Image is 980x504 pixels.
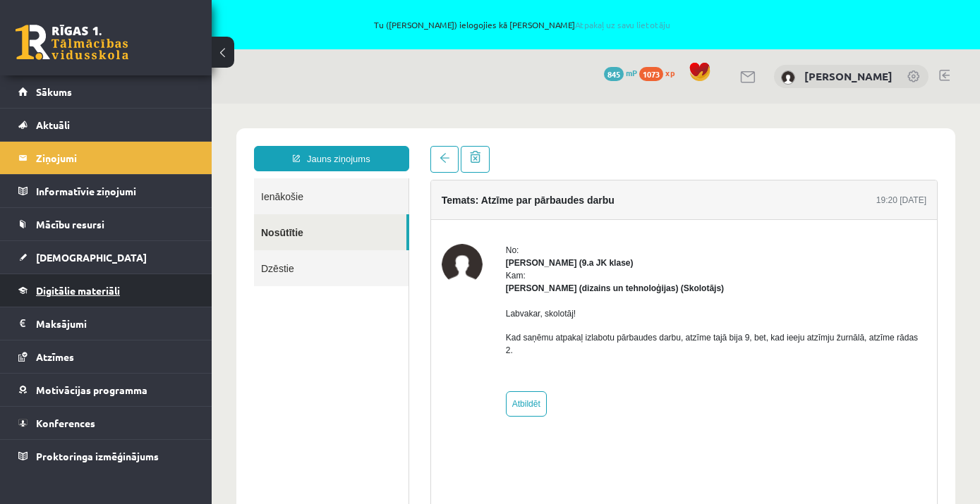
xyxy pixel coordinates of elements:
[36,218,104,231] span: Mācību resursi
[230,91,403,102] h4: Temats: Atzīme par pārbaudes darbu
[294,166,715,191] div: Kam:
[42,42,198,68] a: Jauns ziņojums
[42,147,197,183] a: Dzēstie
[36,251,147,264] span: [DEMOGRAPHIC_DATA]
[639,67,663,81] span: 1073
[294,204,715,216] p: Labvakar, skolotāj!
[36,85,72,98] span: Sākums
[42,111,195,147] a: Nosūtītie
[665,90,715,103] div: 19:20 [DATE]
[162,20,882,29] span: Tu ([PERSON_NAME]) ielogojies kā [PERSON_NAME]
[18,75,194,108] a: Sākums
[294,180,512,190] strong: [PERSON_NAME] (dizains un tehnoloģijas) (Skolotājs)
[36,417,95,429] span: Konferences
[294,140,715,153] div: No:
[36,450,159,462] span: Proktoringa izmēģinājums
[18,374,194,406] a: Motivācijas programma
[781,70,795,85] img: Markuss Jahovičs
[16,25,128,60] a: Rīgas 1. Tālmācības vidusskola
[604,67,637,78] a: 845 mP
[230,140,271,181] img: Markuss Jahovičs
[36,142,194,174] legend: Ziņojumi
[18,340,194,373] a: Atzīmes
[604,67,624,81] span: 845
[626,67,637,78] span: mP
[18,175,194,207] a: Informatīvie ziņojumi
[294,228,715,253] p: Kad saņēmu atpakaļ izlabotu pārbaudes darbu, atzīme tajā bija 9, bet, kad ieeju atzīmju žurnālā, ...
[18,440,194,472] a: Proktoringa izmēģinājums
[36,307,194,340] legend: Maksājumi
[18,142,194,174] a: Ziņojumi
[18,109,194,141] a: Aktuāli
[36,350,74,363] span: Atzīmes
[804,69,893,83] a: [PERSON_NAME]
[18,274,194,307] a: Digitālie materiāli
[639,67,682,78] a: 1073 xp
[18,407,194,439] a: Konferences
[575,19,670,30] a: Atpakaļ uz savu lietotāju
[18,208,194,240] a: Mācību resursi
[18,307,194,340] a: Maksājumi
[36,175,194,207] legend: Informatīvie ziņojumi
[18,241,194,273] a: [DEMOGRAPHIC_DATA]
[36,118,70,131] span: Aktuāli
[36,284,120,297] span: Digitālie materiāli
[36,383,147,396] span: Motivācijas programma
[294,154,422,164] strong: [PERSON_NAME] (9.a JK klase)
[294,288,335,313] a: Atbildēt
[665,67,674,78] span: xp
[42,75,197,111] a: Ienākošie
